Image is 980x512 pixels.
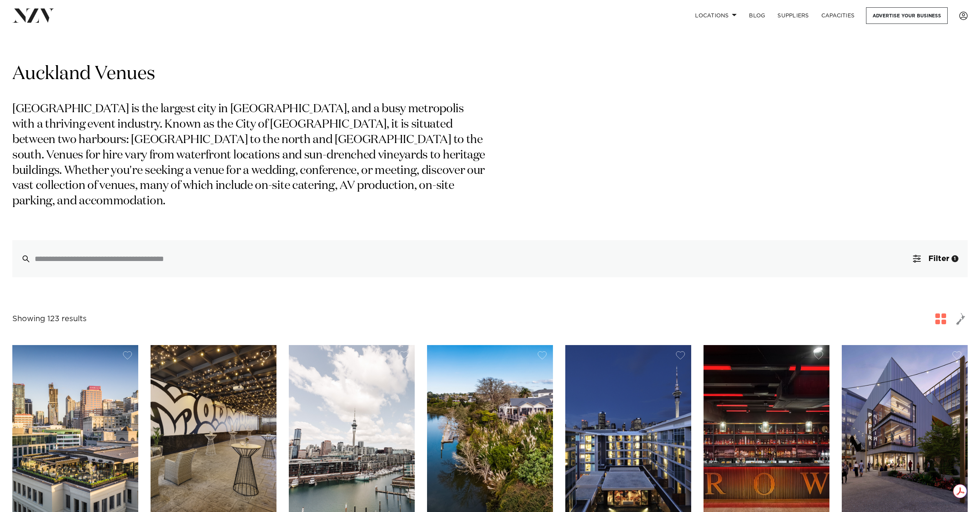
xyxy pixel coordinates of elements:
[12,313,87,325] div: Showing 123 results
[904,240,968,277] button: Filter1
[743,7,771,24] a: BLOG
[12,102,488,209] p: [GEOGRAPHIC_DATA] is the largest city in [GEOGRAPHIC_DATA], and a busy metropolis with a thriving...
[12,8,54,22] img: nzv-logo.png
[689,7,743,24] a: Locations
[12,62,968,86] h1: Auckland Venues
[928,255,949,263] span: Filter
[815,7,861,24] a: Capacities
[771,7,815,24] a: SUPPLIERS
[952,255,958,262] div: 1
[866,7,948,24] a: Advertise your business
